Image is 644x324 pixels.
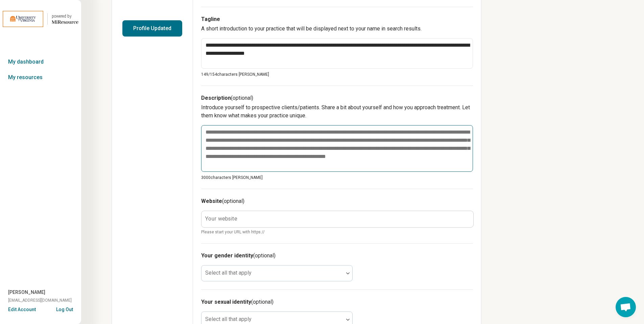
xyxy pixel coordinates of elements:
button: Log Out [56,306,73,311]
label: Select all that apply [205,270,252,276]
h3: Description [201,94,473,102]
h3: Your gender identity [201,252,473,260]
span: Please start your URL with https:// [201,229,473,235]
p: 3000 characters [PERSON_NAME] [201,175,473,181]
span: (optional) [222,198,244,204]
button: Edit Account [8,306,36,313]
span: (optional) [251,299,273,305]
p: Introduce yourself to prospective clients/patients. Share a bit about yourself and how you approa... [201,103,473,120]
label: Your website [205,216,237,222]
a: University of Virginiapowered by [3,11,78,27]
h3: Your sexual identity [201,298,473,306]
button: Profile Updated [122,20,182,37]
span: [EMAIL_ADDRESS][DOMAIN_NAME] [8,297,72,303]
span: (optional) [253,252,276,259]
h3: Website [201,197,473,205]
p: 149/ 154 characters [PERSON_NAME] [201,71,473,77]
h3: Tagline [201,15,473,23]
div: powered by [52,13,78,19]
label: Select all that apply [205,316,252,322]
div: Open chat [616,297,636,317]
span: [PERSON_NAME] [8,289,45,296]
p: A short introduction to your practice that will be displayed next to your name in search results. [201,25,473,33]
span: (optional) [231,95,253,101]
img: University of Virginia [3,11,43,27]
